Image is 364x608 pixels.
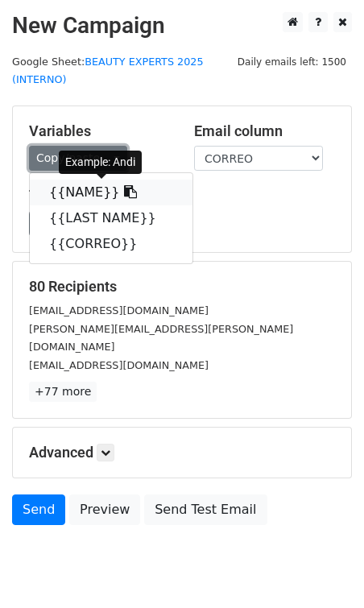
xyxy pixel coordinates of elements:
h5: Advanced [29,444,335,461]
a: {{NAME}} [30,180,192,205]
a: {{CORREO}} [30,231,192,257]
a: +77 more [29,382,97,402]
a: {{LAST NAME}} [30,205,192,231]
a: Send Test Email [144,494,267,525]
a: Daily emails left: 1500 [232,56,352,68]
h5: Variables [29,122,170,140]
h2: New Campaign [12,12,352,39]
a: Preview [69,494,140,525]
h5: Email column [194,122,335,140]
div: Example: Andi [59,151,142,174]
small: [EMAIL_ADDRESS][DOMAIN_NAME] [29,304,209,316]
h5: 80 Recipients [29,278,335,296]
small: Google Sheet: [12,56,204,86]
iframe: Chat Widget [283,531,364,608]
a: Send [12,494,65,525]
a: BEAUTY EXPERTS 2025 (INTERNO) [12,56,204,86]
small: [EMAIL_ADDRESS][DOMAIN_NAME] [29,359,209,371]
span: Daily emails left: 1500 [232,53,352,71]
div: Widget de chat [283,531,364,608]
a: Copy/paste... [29,146,127,171]
small: [PERSON_NAME][EMAIL_ADDRESS][PERSON_NAME][DOMAIN_NAME] [29,323,293,354]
